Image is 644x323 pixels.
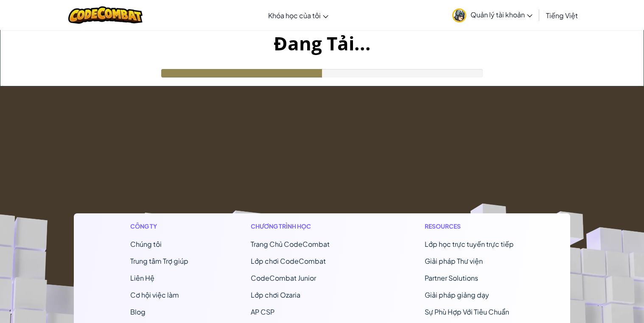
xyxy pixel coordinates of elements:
span: Quản lý tài khoản [470,10,532,19]
h1: Chương trình học [251,222,362,231]
h1: Resources [425,222,514,231]
a: Trung tâm Trợ giúp [130,257,188,265]
h1: Công ty [130,222,188,231]
img: CodeCombat logo [68,6,143,24]
a: Chúng tôi [130,240,162,248]
a: Tiếng Việt [542,4,582,27]
a: AP CSP [251,307,274,316]
img: avatar [452,8,466,22]
a: Giải pháp giảng dạy [425,290,489,299]
span: Tiếng Việt [546,11,578,20]
a: Cơ hội việc làm [130,290,179,299]
span: Khóa học của tôi [268,11,321,20]
span: Liên Hệ [130,273,154,282]
a: Blog [130,307,146,316]
h1: Đang Tải... [0,30,644,56]
a: Partner Solutions [425,273,478,282]
a: Lớp học trực tuyến trực tiếp [425,240,514,248]
a: Khóa học của tôi [264,4,333,27]
a: Giải pháp Thư viện [425,257,483,265]
a: Sự Phù Hợp Với Tiêu Chuẩn [425,307,509,316]
a: Quản lý tài khoản [448,2,537,28]
a: Lớp chơi CodeCombat [251,257,326,265]
a: CodeCombat Junior [251,273,316,282]
span: Trang Chủ CodeCombat [251,240,330,248]
a: Lớp chơi Ozaria [251,290,300,299]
